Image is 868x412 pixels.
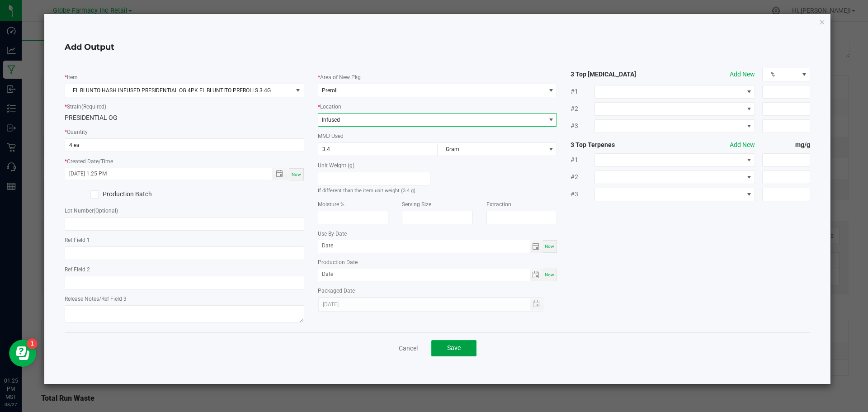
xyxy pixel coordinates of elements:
[67,103,106,111] label: Strain
[545,272,554,277] span: Now
[571,87,594,96] span: #1
[318,188,415,194] small: If different than the item unit weight (3.4 g)
[65,84,292,97] span: EL BLUNTO HASH INFUSED PRESIDENTIAL OG 4PK EL BLUNTITO PREROLLS 3.4G
[292,172,301,177] span: Now
[65,265,90,274] label: Ref Field 2
[318,269,530,280] input: Date
[530,269,543,281] span: Toggle calendar
[730,70,755,79] button: Add New
[594,119,755,133] span: NO DATA FOUND
[65,189,178,199] label: Production Batch
[272,168,289,180] span: Toggle popup
[447,344,461,351] span: Save
[318,240,530,251] input: Date
[67,157,113,166] label: Created Date/Time
[65,168,262,180] input: Created Datetime
[27,338,38,349] iframe: Resource center unread badge
[318,230,347,238] label: Use By Date
[318,132,344,140] label: MMJ Used
[571,104,594,114] span: #2
[571,140,666,150] strong: 3 Top Terpenes
[571,121,594,131] span: #3
[571,155,594,165] span: #1
[594,85,755,99] span: NO DATA FOUND
[318,287,355,295] label: Packaged Date
[318,258,358,266] label: Production Date
[571,172,594,182] span: #2
[594,188,755,201] span: NO DATA FOUND
[322,117,340,123] span: Infused
[318,161,354,170] label: Unit Weight (g)
[322,87,338,94] span: Preroll
[545,244,554,249] span: Now
[65,114,118,121] span: PRESIDENTIAL OG
[571,189,594,199] span: #3
[81,104,106,110] span: (Required)
[594,170,755,184] span: NO DATA FOUND
[9,340,36,367] iframe: Resource center
[399,344,418,353] a: Cancel
[486,200,511,208] label: Extraction
[571,70,666,79] strong: 3 Top [MEDICAL_DATA]
[65,207,118,215] label: Lot Number
[65,295,127,303] label: Release Notes/Ref Field 3
[594,102,755,116] span: NO DATA FOUND
[320,103,341,111] label: Location
[318,200,344,208] label: Moisture %
[763,68,798,81] span: %
[762,140,810,150] strong: mg/g
[594,153,755,167] span: NO DATA FOUND
[65,42,811,53] h4: Add Output
[530,240,543,253] span: Toggle calendar
[320,73,361,81] label: Area of New Pkg
[730,140,755,150] button: Add New
[67,128,88,136] label: Quantity
[94,208,118,214] span: (Optional)
[431,340,476,356] button: Save
[67,73,78,81] label: Item
[438,143,545,156] span: Gram
[65,236,90,244] label: Ref Field 1
[402,200,431,208] label: Serving Size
